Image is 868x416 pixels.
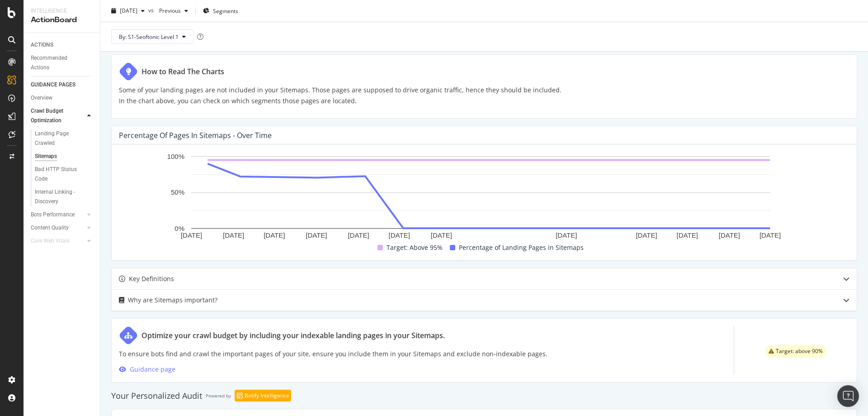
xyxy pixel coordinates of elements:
[31,93,52,103] div: Overview
[245,392,289,400] div: Botify Intelligence
[31,210,75,220] div: Bots Performance
[156,4,192,18] button: Previous
[175,225,184,232] text: 0%
[776,349,823,354] span: Target: above 90%
[459,242,584,253] span: Percentage of Landing Pages in Sitemaps
[31,40,53,50] div: ACTIONS
[206,390,231,401] div: Powered by
[119,85,561,106] p: Some of your landing pages are not included in your Sitemaps. Those pages are supposed to drive o...
[119,349,547,359] p: To ensure bots find and crawl the important pages of your site, ensure you include them in your S...
[31,106,78,125] div: Crawl Budget Optimization
[213,7,238,14] span: Segments
[199,4,242,18] button: Segments
[181,232,202,239] text: [DATE]
[31,93,94,103] a: Overview
[348,232,369,239] text: [DATE]
[306,232,327,239] text: [DATE]
[119,131,272,140] div: Percentage of Pages in Sitemaps - Over Time
[677,232,698,239] text: [DATE]
[31,80,94,90] a: GUIDANCE PAGES
[31,7,93,15] div: Intelligence
[389,232,410,239] text: [DATE]
[156,7,181,14] span: Previous
[31,236,70,246] div: Core Web Vitals
[35,129,94,148] a: Landing Page Crawled
[142,330,445,341] div: Optimize your crawl budget by including your indexable landing pages in your Sitemaps.
[171,189,184,196] text: 50%
[31,40,94,50] a: ACTIONS
[148,6,156,14] span: vs
[556,232,577,239] text: [DATE]
[636,232,657,239] text: [DATE]
[130,364,175,375] div: Guidance page
[142,66,224,77] div: How to Read The Charts
[719,232,740,239] text: [DATE]
[31,223,69,233] div: Content Quality
[108,4,148,18] button: [DATE]
[765,345,826,358] div: warning label
[31,53,85,72] div: Recommended Actions
[120,7,137,14] span: 2025 Jul. 1st
[35,187,86,206] div: Internal Linking - Discovery
[35,152,57,161] div: Sitemaps
[35,165,94,184] a: Bad HTTP Status Code
[119,152,843,242] svg: A chart.
[31,106,85,125] a: Crawl Budget Optimization
[31,210,85,220] a: Bots Performance
[31,15,93,25] div: ActionBoard
[31,223,85,233] a: Content Quality
[35,129,85,148] div: Landing Page Crawled
[129,273,174,284] div: Key Definitions
[431,232,452,239] text: [DATE]
[35,165,85,184] div: Bad HTTP Status Code
[837,385,859,407] div: Open Intercom Messenger
[223,232,244,239] text: [DATE]
[387,242,443,253] span: Target: Above 95%
[759,232,781,239] text: [DATE]
[31,236,85,246] a: Core Web Vitals
[31,80,75,90] div: GUIDANCE PAGES
[119,365,175,373] a: Guidance page
[35,152,94,161] a: Sitemaps
[111,29,193,44] button: By: S1-Seoftonic Level 1
[167,153,184,160] text: 100%
[119,33,179,40] span: By: S1-Seoftonic Level 1
[31,53,94,72] a: Recommended Actions
[111,390,202,401] div: Your Personalized Audit
[264,232,285,239] text: [DATE]
[128,295,217,306] div: Why are Sitemaps important?
[35,187,94,206] a: Internal Linking - Discovery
